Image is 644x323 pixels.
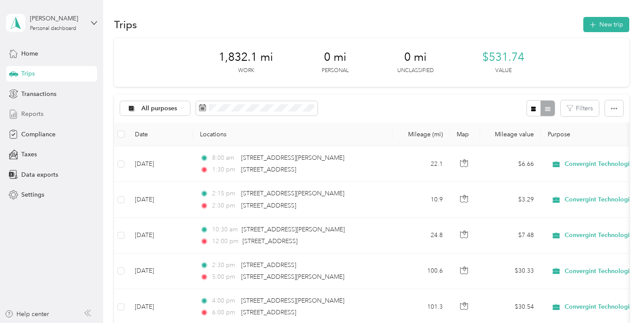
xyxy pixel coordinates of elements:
[212,308,237,317] span: 6:00 pm
[212,201,237,211] span: 2:30 pm
[565,303,636,311] span: Convergint Technologies
[480,182,541,218] td: $3.29
[212,225,238,234] span: 10:30 am
[242,226,345,233] span: [STREET_ADDRESS][PERSON_NAME]
[480,122,541,146] th: Mileage value
[212,153,237,163] span: 8:00 am
[241,154,344,161] span: [STREET_ADDRESS][PERSON_NAME]
[565,160,636,168] span: Convergint Technologies
[324,50,347,64] span: 0 mi
[30,14,84,23] div: [PERSON_NAME]
[561,100,599,116] button: Filters
[480,254,541,289] td: $30.33
[21,49,38,58] span: Home
[241,190,344,197] span: [STREET_ADDRESS][PERSON_NAME]
[404,50,427,64] span: 0 mi
[128,218,193,254] td: [DATE]
[128,122,193,146] th: Date
[565,267,636,275] span: Convergint Technologies
[212,237,239,246] span: 12:00 pm
[128,146,193,182] td: [DATE]
[212,260,237,270] span: 2:30 pm
[21,150,37,159] span: Taxes
[397,67,434,75] p: Unclassified
[392,218,450,254] td: 24.8
[128,254,193,289] td: [DATE]
[480,218,541,254] td: $7.48
[21,190,44,199] span: Settings
[241,309,296,316] span: [STREET_ADDRESS]
[242,237,297,245] span: [STREET_ADDRESS]
[21,170,58,179] span: Data exports
[141,105,177,112] span: All purposes
[21,89,56,99] span: Transactions
[241,202,296,209] span: [STREET_ADDRESS]
[241,297,344,304] span: [STREET_ADDRESS][PERSON_NAME]
[238,67,254,75] p: Work
[193,122,392,146] th: Locations
[30,26,76,31] div: Personal dashboard
[212,272,237,282] span: 5:00 pm
[583,17,629,32] button: New trip
[565,196,636,204] span: Convergint Technologies
[21,130,56,139] span: Compliance
[595,274,644,323] iframe: Everlance-gr Chat Button Frame
[495,67,512,75] p: Value
[565,231,636,239] span: Convergint Technologies
[392,122,450,146] th: Mileage (mi)
[21,109,43,119] span: Reports
[21,69,35,78] span: Trips
[212,189,237,198] span: 2:15 pm
[392,146,450,182] td: 22.1
[322,67,349,75] p: Personal
[5,310,49,319] button: Help center
[219,50,273,64] span: 1,832.1 mi
[392,182,450,218] td: 10.9
[114,20,137,29] h1: Trips
[128,182,193,218] td: [DATE]
[450,122,480,146] th: Map
[480,146,541,182] td: $6.66
[212,165,237,175] span: 1:30 pm
[212,296,237,306] span: 4:00 pm
[241,273,344,280] span: [STREET_ADDRESS][PERSON_NAME]
[241,261,296,269] span: [STREET_ADDRESS]
[482,50,524,64] span: $531.74
[241,166,296,173] span: [STREET_ADDRESS]
[392,254,450,289] td: 100.6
